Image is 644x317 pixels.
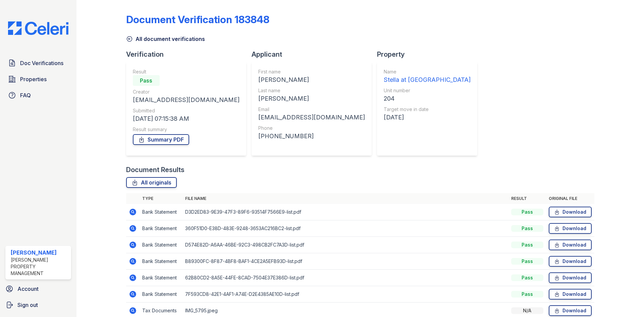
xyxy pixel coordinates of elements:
[133,107,239,114] div: Submitted
[549,207,592,217] a: Download
[3,298,74,312] a: Sign out
[546,193,594,204] th: Original file
[258,68,365,75] div: First name
[5,72,71,86] a: Properties
[384,68,471,85] a: Name Stella at [GEOGRAPHIC_DATA]
[140,193,182,204] th: Type
[133,126,239,133] div: Result summary
[17,285,39,293] span: Account
[20,75,47,83] span: Properties
[384,68,471,75] div: Name
[258,125,365,131] div: Phone
[182,193,508,204] th: File name
[17,301,38,309] span: Sign out
[126,165,184,174] div: Document Results
[182,270,508,286] td: 62B80CD2-8A5E-44FE-8CAD-7504E37E386D-list.pdf
[511,307,543,314] div: N/A
[126,177,177,188] a: All originals
[133,68,239,75] div: Result
[140,286,182,303] td: Bank Statement
[182,220,508,237] td: 360F51D0-E38D-483E-9248-3653AC216BC2-list.pdf
[549,240,592,250] a: Download
[140,253,182,270] td: Bank Statement
[252,50,377,59] div: Applicant
[133,89,239,95] div: Creator
[258,94,365,103] div: [PERSON_NAME]
[126,50,252,59] div: Verification
[182,237,508,253] td: D574E82D-A6AA-46BE-92C3-498CB2FC7A3D-list.pdf
[133,75,160,86] div: Pass
[377,50,483,59] div: Property
[549,256,592,267] a: Download
[549,289,592,300] a: Download
[140,270,182,286] td: Bank Statement
[5,56,71,70] a: Doc Verifications
[140,237,182,253] td: Bank Statement
[140,204,182,220] td: Bank Statement
[258,106,365,113] div: Email
[511,274,543,281] div: Pass
[258,131,365,141] div: [PHONE_NUMBER]
[20,59,63,67] span: Doc Verifications
[3,282,74,296] a: Account
[133,134,189,145] a: Summary PDF
[11,257,68,277] div: [PERSON_NAME] Property Management
[384,113,471,122] div: [DATE]
[182,286,508,303] td: 7F593CD8-42E1-4AF1-A74E-D2E4385AE10D-list.pdf
[140,220,182,237] td: Bank Statement
[133,114,239,123] div: [DATE] 07:15:38 AM
[511,258,543,265] div: Pass
[511,291,543,298] div: Pass
[384,87,471,94] div: Unit number
[5,89,71,102] a: FAQ
[511,242,543,248] div: Pass
[126,13,269,25] div: Document Verification 183848
[511,225,543,232] div: Pass
[549,223,592,234] a: Download
[258,113,365,122] div: [EMAIL_ADDRESS][DOMAIN_NAME]
[182,204,508,220] td: D3D2ED83-9E39-47F3-89F6-93514F7566E9-list.pdf
[384,94,471,103] div: 204
[3,21,74,35] img: CE_Logo_Blue-a8612792a0a2168367f1c8372b55b34899dd931a85d93a1a3d3e32e68fde9ad4.png
[258,87,365,94] div: Last name
[258,75,365,85] div: [PERSON_NAME]
[508,193,546,204] th: Result
[511,209,543,215] div: Pass
[549,272,592,283] a: Download
[384,75,471,85] div: Stella at [GEOGRAPHIC_DATA]
[126,35,205,43] a: All document verifications
[133,95,239,105] div: [EMAIL_ADDRESS][DOMAIN_NAME]
[384,106,471,113] div: Target move in date
[182,253,508,270] td: B89300FC-8F87-4BF8-BAF1-4CE2A5EFB93D-list.pdf
[11,249,68,257] div: [PERSON_NAME]
[616,290,637,310] iframe: chat widget
[20,91,31,99] span: FAQ
[549,305,592,316] a: Download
